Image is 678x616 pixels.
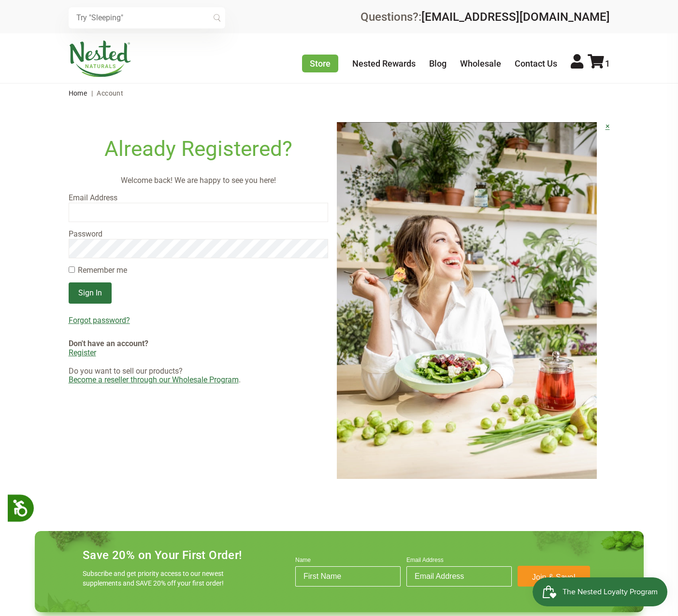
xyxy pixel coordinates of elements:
label: Email Address [69,194,329,202]
p: Welcome back! We are happy to see you here! [69,175,329,186]
a: 1 [588,58,610,69]
img: Nested Naturals [69,41,131,77]
a: Become a reseller through our Wholesale Program [69,375,239,384]
label: Remember me [78,266,127,275]
a: [EMAIL_ADDRESS][DOMAIN_NAME] [421,10,610,24]
a: Register [69,348,96,357]
label: Password [69,230,329,238]
iframe: Button to open loyalty program pop-up [533,577,668,606]
a: Nested Rewards [352,58,416,69]
label: Email Address [406,557,512,566]
input: Try "Sleeping" [69,7,225,28]
nav: breadcrumbs [69,84,610,103]
label: Name [295,557,401,566]
div: Do you want to sell our products? . [69,367,329,385]
h4: Save 20% on Your First Order! [83,548,242,562]
div: Questions?: [361,11,610,23]
input: First Name [295,566,401,587]
a: Forgot password? [69,316,329,325]
img: login-image.jpg [337,122,597,478]
input: Sign In [69,282,112,304]
a: Blog [429,58,447,69]
span: 1 [605,58,610,69]
a: Contact Us [515,58,557,69]
span: | [89,89,95,97]
input: Email Address [406,566,512,587]
a: Wholesale [460,58,501,69]
strong: Don't have an account? [69,339,148,348]
a: Store [302,55,338,72]
h1: Already Registered? [69,137,329,161]
a: Home [69,89,87,97]
p: Subscribe and get priority access to our newest supplements and SAVE 20% off your first order! [83,569,228,588]
button: Join & Save! [518,566,590,587]
a: × [606,122,610,481]
u: Forgot password? [69,316,130,325]
span: Account [97,89,123,97]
